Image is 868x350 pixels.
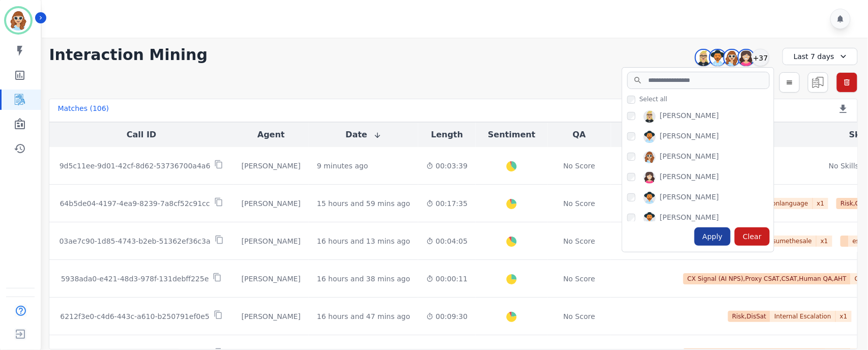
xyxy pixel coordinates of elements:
span: CX Signal (AI NPS),Proxy CSAT,CSAT,Human QA,AHT [683,273,851,284]
span: x 1 [817,236,832,247]
p: 64b5de04-4197-4ea9-8239-7a8cf52c91cc [60,198,210,209]
h1: Interaction Mining [49,46,208,64]
span: Risk,DisSat [728,311,770,322]
button: Date [345,129,382,141]
div: [PERSON_NAME] [660,171,719,184]
p: 9d5c11ee-9d01-42cf-8d62-53736700a4a6 [60,161,211,171]
p: 03ae7c90-1d85-4743-b2eb-51362ef36c3a [59,236,210,246]
div: Apply [695,227,731,246]
span: es_assumethesale [752,236,817,247]
span: x 1 [836,311,852,322]
div: [PERSON_NAME] [242,274,301,284]
img: Bordered avatar [6,8,31,33]
div: 00:03:39 [426,161,468,171]
div: [PERSON_NAME] [660,131,719,143]
div: 00:17:35 [426,198,468,209]
div: Matches ( 106 ) [57,103,109,118]
span: x 1 [813,198,829,209]
div: 00:09:30 [426,311,468,322]
div: [PERSON_NAME] [242,311,301,322]
div: 00:00:11 [426,274,468,284]
div: 00:04:05 [426,236,468,246]
p: 6212f3e0-c4d6-443c-a610-b250791ef0e5 [60,311,210,322]
button: Sentiment [488,129,535,141]
button: QA [573,129,586,141]
div: 16 hours and 13 mins ago [317,236,410,246]
div: [PERSON_NAME] [660,192,719,204]
div: 16 hours and 47 mins ago [317,311,410,322]
div: No Score [563,311,595,322]
span: Select all [640,95,668,103]
div: [PERSON_NAME] [242,236,301,246]
div: Clear [735,227,770,246]
button: Length [431,129,463,141]
div: 9 minutes ago [317,161,368,171]
div: [PERSON_NAME] [660,212,719,224]
p: 5938ada0-e421-48d3-978f-131debff225e [61,274,209,284]
div: No Score [563,198,595,209]
div: [PERSON_NAME] [242,161,301,171]
button: Agent [257,129,285,141]
div: No Score [563,161,595,171]
div: 16 hours and 38 mins ago [317,274,410,284]
div: 15 hours and 59 mins ago [317,198,410,209]
button: Call ID [127,129,156,141]
div: +37 [752,49,769,66]
div: No Score [563,236,595,246]
div: No Score [563,274,595,284]
span: Internal Escalation [770,311,836,322]
div: [PERSON_NAME] [660,151,719,163]
div: [PERSON_NAME] [242,198,301,209]
div: Last 7 days [783,48,858,65]
div: [PERSON_NAME] [660,110,719,123]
